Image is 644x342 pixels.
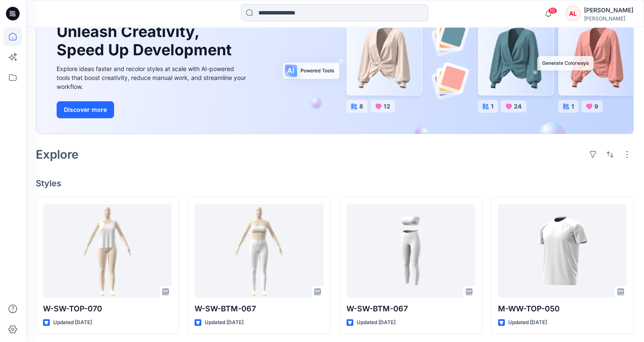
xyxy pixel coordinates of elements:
p: M-WW-TOP-050 [498,303,627,315]
div: Explore ideas faster and recolor styles at scale with AI-powered tools that boost creativity, red... [57,64,248,91]
p: Updated [DATE] [357,318,395,327]
p: Updated [DATE] [53,318,92,327]
div: [PERSON_NAME] [584,5,633,15]
h4: Styles [36,178,634,188]
span: 10 [548,7,557,14]
p: W-SW-BTM-067 [195,303,323,315]
div: AL [565,6,581,21]
button: Discover more [57,101,114,118]
h2: Explore [36,148,79,161]
a: W-SW-BTM-067 [346,204,475,298]
p: W-SW-BTM-067 [346,303,475,315]
a: Discover more [57,101,248,118]
a: W-SW-BTM-067 [195,204,323,298]
p: Updated [DATE] [205,318,243,327]
a: M-WW-TOP-050 [498,204,627,298]
p: Updated [DATE] [508,318,547,327]
div: [PERSON_NAME] [584,15,633,22]
p: W-SW-TOP-070 [43,303,172,315]
h1: Unleash Creativity, Speed Up Development [57,23,235,59]
a: W-SW-TOP-070 [43,204,172,298]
